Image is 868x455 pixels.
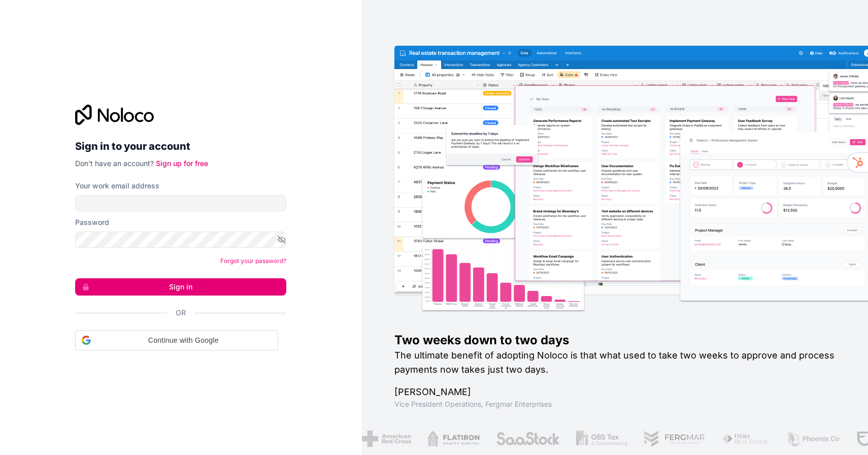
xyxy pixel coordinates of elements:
[156,159,208,168] a: Sign up for free
[75,330,278,350] div: Continue with Google
[362,431,411,447] img: /assets/american-red-cross-BAupjrZR.png
[220,257,286,265] a: Forgot your password?
[75,137,286,155] h2: Sign in to your account
[75,159,154,168] span: Don't have an account?
[394,399,836,409] h1: Vice President Operations , Fergmar Enterprises
[786,431,841,447] img: /assets/phoenix-BREaitsQ.png
[394,332,836,348] h1: Two weeks down to two days
[722,431,770,447] img: /assets/fiera-fwj2N5v4.png
[95,335,272,346] span: Continue with Google
[75,278,286,296] button: Sign in
[576,431,628,447] img: /assets/gbstax-C-GtDUiK.png
[427,431,480,447] img: /assets/flatiron-C8eUkumj.png
[75,217,109,227] label: Password
[394,348,836,377] h2: The ultimate benefit of adopting Noloco is that what used to take two weeks to approve and proces...
[75,232,286,248] input: Password
[394,385,836,399] h1: [PERSON_NAME]
[75,181,159,191] label: Your work email address
[75,195,286,211] input: Email address
[644,431,706,447] img: /assets/fergmar-CudnrXN5.png
[496,431,560,447] img: /assets/saastock-C6Zbiodz.png
[176,308,186,318] span: Or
